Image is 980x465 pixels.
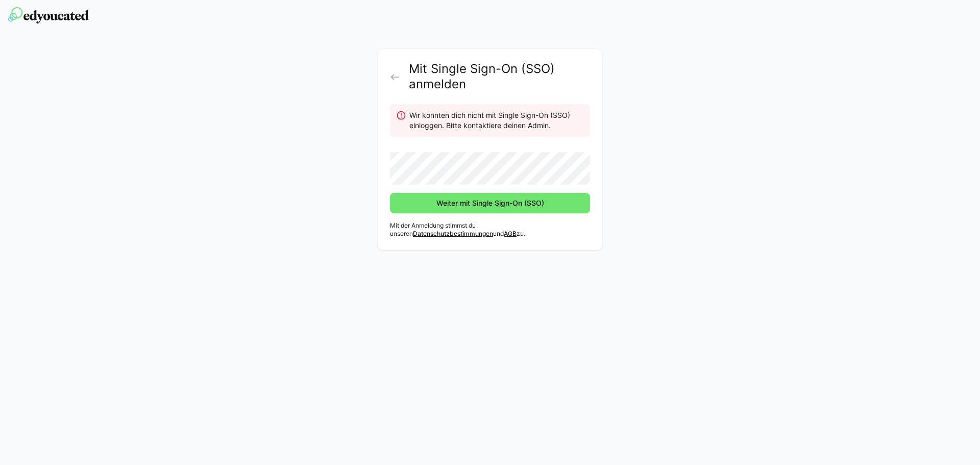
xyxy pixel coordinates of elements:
a: AGB [504,230,517,237]
img: edyoucated [8,7,89,23]
div: Wir konnten dich nicht mit Single Sign-On (SSO) einloggen. Bitte kontaktiere deinen Admin. [409,110,582,131]
h2: Mit Single Sign-On (SSO) anmelden [409,61,590,92]
button: Weiter mit Single Sign-On (SSO) [390,193,590,213]
p: Mit der Anmeldung stimmst du unseren und zu. [390,222,590,238]
a: Datenschutzbestimmungen [413,230,493,237]
span: Weiter mit Single Sign-On (SSO) [435,198,546,208]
